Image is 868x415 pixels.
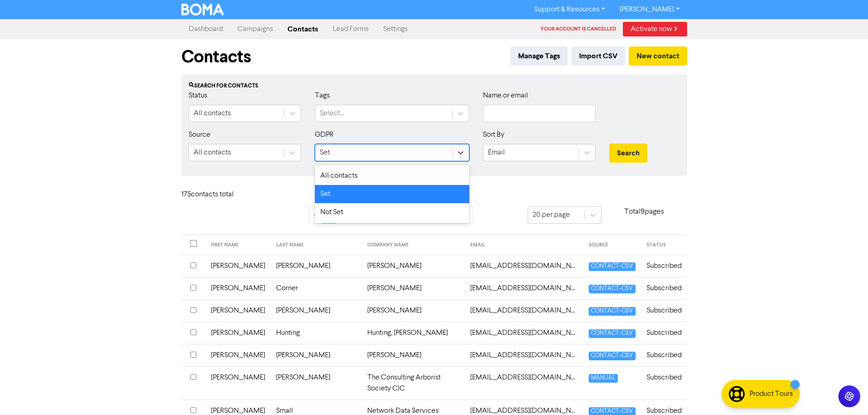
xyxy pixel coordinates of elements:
[641,277,687,299] td: Subscribed
[641,255,687,277] td: Subscribed
[589,262,635,271] span: CONTACT-CSV
[483,129,504,140] label: Sort By
[181,4,224,15] img: BOMA Logo
[641,235,687,255] th: STATUS
[315,203,469,221] div: Not Set
[205,277,271,299] td: [PERSON_NAME]
[589,285,635,293] span: CONTACT-CSV
[589,374,617,383] span: MANUAL
[527,2,612,17] a: Support & Resources
[609,143,647,163] button: Search
[205,235,271,255] th: FIRST NAME
[271,344,362,366] td: [PERSON_NAME]
[205,255,271,277] td: [PERSON_NAME]
[589,352,635,360] span: CONTACT-CSV
[641,344,687,366] td: Subscribed
[271,322,362,344] td: Hunting
[362,255,465,277] td: [PERSON_NAME]
[641,366,687,400] td: Subscribed
[362,235,465,255] th: COMPANY NAME
[641,299,687,322] td: Subscribed
[205,344,271,366] td: [PERSON_NAME]
[822,371,868,415] iframe: Chat Widget
[315,90,330,101] label: Tags
[465,344,583,366] td: adjei_123@hotmail.com
[376,20,415,38] a: Settings
[320,147,330,158] div: Set
[362,299,465,322] td: [PERSON_NAME]
[623,22,687,36] a: Activate now
[465,255,583,277] td: abberwindscreens@gmail.com
[189,82,680,90] div: Search for contacts
[533,210,570,220] div: 20 per page
[181,46,251,67] h1: Contacts
[362,322,465,344] td: Hunting, [PERSON_NAME]
[230,20,280,38] a: Campaigns
[583,235,641,255] th: SOURCE
[271,277,362,299] td: Corner
[465,366,583,400] td: admin@arbor-cultural.co.uk
[612,2,687,17] a: [PERSON_NAME]
[280,20,325,38] a: Contacts
[362,277,465,299] td: [PERSON_NAME]
[540,26,623,33] div: Your account is cancelled
[271,299,362,322] td: [PERSON_NAME]
[510,46,568,66] button: Manage Tags
[641,322,687,344] td: Subscribed
[629,46,687,66] button: New contact
[205,366,271,400] td: [PERSON_NAME]
[189,90,207,101] label: Status
[320,108,344,119] div: Select...
[315,167,469,185] div: All contacts
[589,329,635,338] span: CONTACT-CSV
[488,147,505,158] div: Email
[194,108,231,119] div: All contacts
[571,46,625,66] button: Import CSV
[271,255,362,277] td: [PERSON_NAME]
[315,129,334,140] label: GDPR
[465,299,583,322] td: accounts@japgmowers.co.uk
[315,185,469,203] div: Set
[362,344,465,366] td: [PERSON_NAME]
[271,366,362,400] td: [PERSON_NAME]
[181,190,254,199] h6: 175 contact s total
[483,90,528,101] label: Name or email
[601,206,687,217] p: Total 9 pages
[205,299,271,322] td: [PERSON_NAME]
[271,235,362,255] th: LAST NAME
[205,322,271,344] td: [PERSON_NAME]
[325,20,376,38] a: Lead Forms
[194,147,231,158] div: All contacts
[465,235,583,255] th: EMAIL
[362,366,465,400] td: The Consulting Arborist Society CIC
[465,322,583,344] td: adehunting@hotmail.co.uk
[465,277,583,299] td: accounts@corehygiene.co.uk
[181,20,230,38] a: Dashboard
[189,129,211,140] label: Source
[589,307,635,316] span: CONTACT-CSV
